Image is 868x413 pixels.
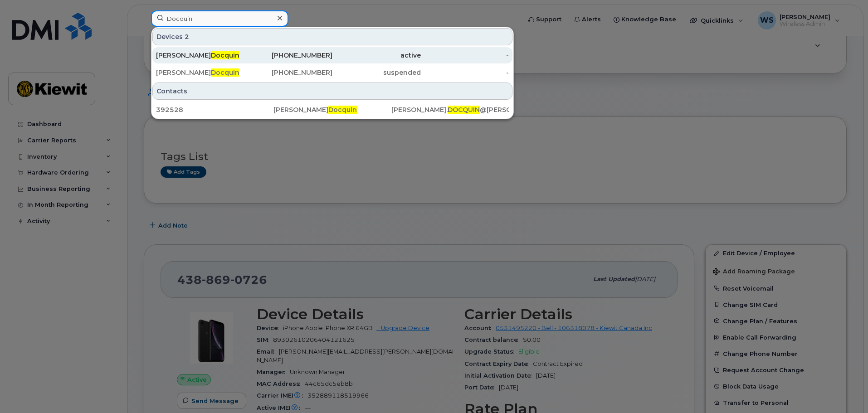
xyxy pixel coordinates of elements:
[273,105,391,114] div: [PERSON_NAME]
[211,68,239,77] span: Docquin
[332,51,421,60] div: active
[448,106,480,114] span: DOCQUIN
[152,28,512,45] div: Devices
[185,32,189,41] span: 2
[156,68,244,77] div: [PERSON_NAME]
[829,374,861,406] iframe: Messenger Launcher
[391,105,509,114] div: [PERSON_NAME]. @[PERSON_NAME][DOMAIN_NAME]
[156,105,273,114] div: 392528
[156,51,244,60] div: [PERSON_NAME]
[152,102,512,118] a: 392528[PERSON_NAME]Docquin[PERSON_NAME].DOCQUIN@[PERSON_NAME][DOMAIN_NAME]
[211,51,239,59] span: Docquin
[332,68,421,77] div: suspended
[421,51,509,60] div: -
[151,10,288,27] input: Find something...
[421,68,509,77] div: -
[328,106,357,114] span: Docquin
[152,64,512,81] a: [PERSON_NAME]Docquin[PHONE_NUMBER]suspended-
[152,47,512,63] a: [PERSON_NAME]Docquin[PHONE_NUMBER]active-
[152,83,512,100] div: Contacts
[244,68,333,77] div: [PHONE_NUMBER]
[244,51,333,60] div: [PHONE_NUMBER]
